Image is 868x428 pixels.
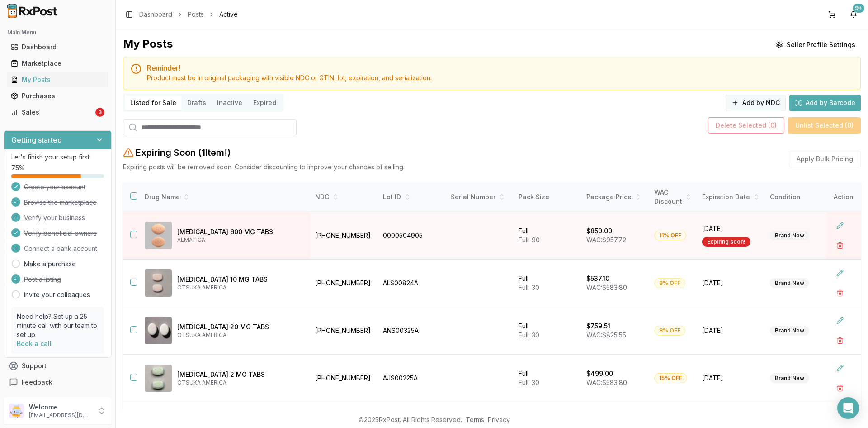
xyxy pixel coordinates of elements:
[702,326,759,335] span: [DATE]
[310,355,377,402] td: [PHONE_NUMBER]
[832,265,848,281] button: Edit
[4,105,112,120] button: Sales3
[586,284,627,291] span: WAC: $583.80
[177,275,302,284] p: [MEDICAL_DATA] 10 MG TABS
[24,260,76,269] a: Make a purchase
[383,192,440,202] div: Lot ID
[837,397,859,419] div: Open Intercom Messenger
[377,307,445,355] td: ANS00325A
[310,260,377,307] td: [PHONE_NUMBER]
[586,331,626,339] span: WAC: $825.55
[832,313,848,329] button: Edit
[832,380,848,396] button: Delete
[513,307,581,355] td: Full
[4,4,61,18] img: RxPost Logo
[832,237,848,254] button: Delete
[177,227,302,236] p: [MEDICAL_DATA] 600 MG TABS
[586,379,627,386] span: WAC: $583.80
[7,55,108,72] a: Marketplace
[770,326,809,336] div: Brand New
[147,73,853,82] div: Product must be in original packaging with visible NDC or GTIN, lot, expiration, and serialization.
[586,226,612,236] p: $850.00
[219,10,238,19] span: Active
[451,192,508,202] div: Serial Number
[11,135,62,145] h3: Getting started
[586,192,643,202] div: Package Price
[24,275,61,284] span: Post a listing
[24,244,97,253] span: Connect a bank account
[145,365,172,392] img: Abilify 2 MG TABS
[7,88,108,104] a: Purchases
[24,290,90,299] a: Invite your colleagues
[11,108,94,117] div: Sales
[513,260,581,307] td: Full
[145,192,302,202] div: Drug Name
[654,231,686,240] div: 11% OFF
[832,332,848,349] button: Delete
[310,307,377,355] td: [PHONE_NUMBER]
[826,183,861,212] th: Action
[789,95,861,111] button: Add by Barcode
[125,96,182,110] button: Listed for Sale
[519,236,540,244] span: Full: 90
[586,369,613,378] p: $499.00
[212,96,248,110] button: Inactive
[586,322,610,331] p: $759.51
[24,213,85,222] span: Verify your business
[147,64,853,72] h5: Reminder!
[586,274,609,283] p: $537.10
[177,322,302,332] p: [MEDICAL_DATA] 20 MG TABS
[4,40,112,54] button: Dashboard
[17,312,99,339] p: Need help? Set up a 25 minute call with our team to set up.
[726,95,786,111] button: Add by NDC
[11,43,104,52] div: Dashboard
[139,10,172,19] a: Dashboard
[177,332,302,339] p: OTSUKA AMERICA
[29,403,92,412] p: Welcome
[4,374,112,390] button: Feedback
[24,229,97,238] span: Verify beneficial owners
[702,237,750,247] div: Expiring soon!
[11,59,104,68] div: Marketplace
[136,146,231,159] h2: Expiring Soon ( 1 Item !)
[770,278,809,288] div: Brand New
[123,37,173,53] div: My Posts
[11,91,104,101] div: Purchases
[846,7,861,22] button: 9+
[248,96,282,110] button: Expired
[853,4,864,13] div: 9+
[488,416,510,423] a: Privacy
[377,260,445,307] td: ALS00824A
[177,236,302,244] p: ALMATICA
[315,192,372,202] div: NDC
[22,378,52,387] span: Feedback
[654,188,691,206] div: WAC Discount
[24,183,85,192] span: Create your account
[513,212,581,260] td: Full
[9,404,24,418] img: User avatar
[11,75,104,84] div: My Posts
[832,360,848,376] button: Edit
[702,224,759,233] span: [DATE]
[17,340,52,347] a: Book a call
[11,153,104,162] p: Let's finish your setup first!
[654,373,687,383] div: 15% OFF
[177,370,302,379] p: [MEDICAL_DATA] 2 MG TABS
[11,164,25,173] span: 75 %
[654,326,685,336] div: 8% OFF
[770,373,809,383] div: Brand New
[4,56,112,71] button: Marketplace
[519,284,539,291] span: Full: 30
[770,37,861,53] button: Seller Profile Settings
[770,231,809,240] div: Brand New
[377,355,445,402] td: AJS00225A
[702,374,759,383] span: [DATE]
[7,104,108,120] a: Sales3
[310,212,377,260] td: [PHONE_NUMBER]
[24,198,97,207] span: Browse the marketplace
[832,217,848,234] button: Edit
[188,10,204,19] a: Posts
[177,379,302,386] p: OTSUKA AMERICA
[764,183,832,212] th: Condition
[145,269,172,297] img: Abilify 10 MG TABS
